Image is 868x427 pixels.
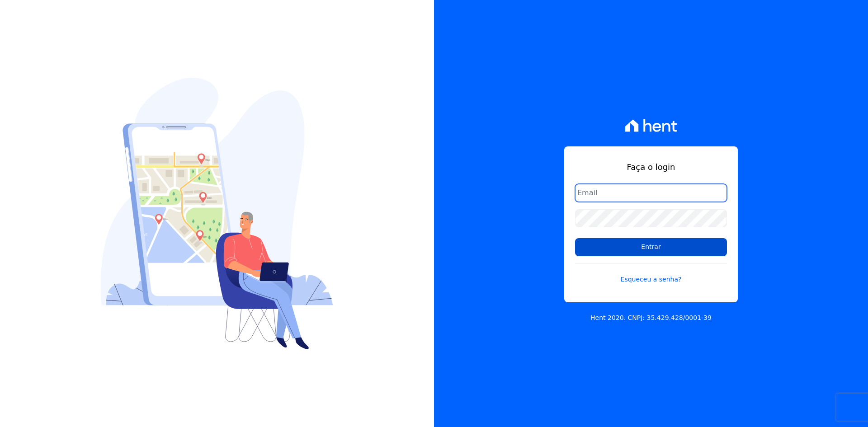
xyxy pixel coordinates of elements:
[575,161,727,173] h1: Faça o login
[101,78,333,349] img: Login
[575,184,727,202] input: Email
[590,313,712,323] p: Hent 2020. CNPJ: 35.429.428/0001-39
[575,238,727,256] input: Entrar
[575,263,727,284] a: Esqueceu a senha?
